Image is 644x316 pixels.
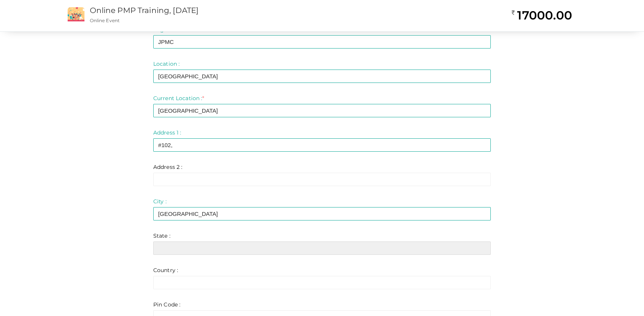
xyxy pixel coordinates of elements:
[153,232,170,240] label: State :
[153,163,183,171] label: Address 2 :
[153,129,182,136] label: Address 1 :
[153,301,180,308] label: Pin Code :
[153,266,178,274] label: Country :
[512,8,572,23] h2: 17000.00
[90,17,412,24] p: Online Event
[153,60,180,68] label: Location :
[153,198,167,205] label: City :
[68,7,84,21] img: event2.png
[153,94,204,102] label: Current Location :
[90,6,199,15] a: Online PMP Training, [DATE]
